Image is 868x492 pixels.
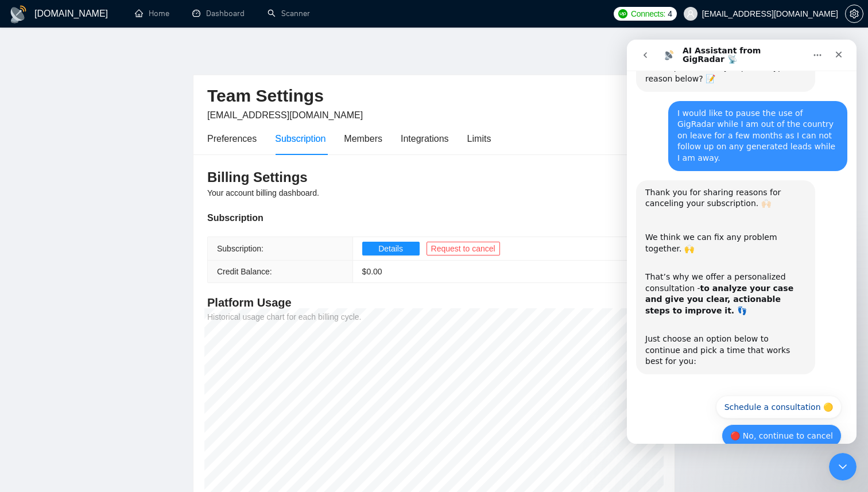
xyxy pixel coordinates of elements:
[217,267,272,276] span: Credit Balance:
[207,295,661,311] h4: Platform Usage
[362,242,420,255] button: Details
[9,5,28,24] img: logo
[192,9,245,18] a: dashboardDashboard
[845,9,863,18] a: setting
[207,168,661,187] h3: Billing Settings
[431,242,495,255] span: Request to cancel
[401,131,449,146] div: Integrations
[618,9,627,18] img: upwork-logo.png
[846,9,863,18] span: setting
[207,211,661,225] div: Subscription
[362,267,382,276] span: $ 0.00
[829,453,857,481] iframe: Intercom live chat
[427,242,500,255] button: Request to cancel
[668,7,672,20] span: 4
[275,131,325,146] div: Subscription
[631,7,665,20] span: Connects:
[378,242,403,255] span: Details
[467,131,491,146] div: Limits
[207,131,257,146] div: Preferences
[217,244,263,253] span: Subscription:
[207,110,363,120] span: [EMAIL_ADDRESS][DOMAIN_NAME]
[207,84,661,108] h2: Team Settings
[344,131,382,146] div: Members
[135,9,169,18] a: homeHome
[687,10,695,18] span: user
[95,385,215,408] button: 🔴 No, continue to cancel
[627,40,857,444] iframe: Intercom live chat
[845,5,863,23] button: setting
[268,9,310,18] a: searchScanner
[207,188,319,197] span: Your account billing dashboard.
